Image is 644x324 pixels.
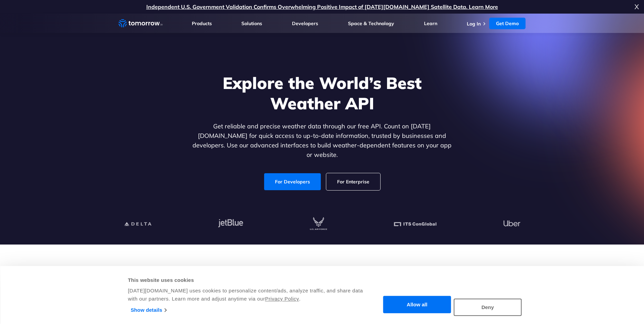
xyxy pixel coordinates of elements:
a: Developers [292,20,318,26]
a: For Developers [264,173,321,190]
div: [DATE][DOMAIN_NAME] uses cookies to personalize content/ads, analyze traffic, and share data with... [128,287,364,303]
button: Allow all [383,296,451,313]
a: For Enterprise [326,173,380,190]
a: Learn [424,20,437,26]
div: This website uses cookies [128,276,364,284]
a: Solutions [241,20,262,26]
a: Privacy Policy [265,296,299,302]
button: Deny [454,299,522,316]
a: Independent U.S. Government Validation Confirms Overwhelming Positive Impact of [DATE][DOMAIN_NAM... [146,3,498,10]
a: Home link [118,18,163,29]
a: Show details [131,305,166,315]
a: Get Demo [489,18,526,29]
h1: Explore the World’s Best Weather API [191,73,453,113]
a: Space & Technology [348,20,394,26]
a: Log In [467,21,481,27]
p: Get reliable and precise weather data through our free API. Count on [DATE][DOMAIN_NAME] for quic... [191,122,453,160]
a: Products [192,20,212,26]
